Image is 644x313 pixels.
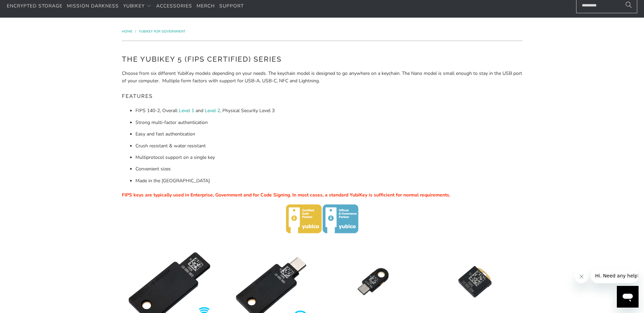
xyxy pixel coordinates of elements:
[123,3,145,9] span: YubiKey
[135,130,522,138] li: Easy and fast authentication
[156,3,192,9] span: Accessories
[205,107,220,114] a: Level 2
[575,270,588,283] iframe: Close message
[122,192,450,198] span: FIPS keys are typically used in Enterprise, Government and for Code Signing. In most cases, a sta...
[139,29,185,34] a: YubiKey for Government
[122,29,133,34] a: Home
[197,3,215,9] span: Merch
[591,268,639,283] iframe: Message from company
[135,107,522,114] li: FIPS 140-2, Overall and , Physical Security Level 3
[617,286,639,308] iframe: Button to launch messaging window
[4,5,49,10] span: Hi. Need any help?
[219,3,244,9] span: Support
[135,29,136,34] span: /
[135,177,522,185] li: Made in the [GEOGRAPHIC_DATA]
[122,54,522,65] h2: The YubiKey 5 (FIPS Certified) Series
[67,3,119,9] span: Mission Darkness
[122,70,522,85] p: Choose from six different YubiKey models depending on your needs. The keychain model is designed ...
[135,119,522,126] li: Strong multi-factor authentication
[7,3,62,9] span: Encrypted Storage
[135,154,522,161] li: Multiprotocol support on a single key
[135,165,522,173] li: Convenient sizes
[122,90,522,103] h5: Features
[135,142,522,150] li: Crush resistant & water resistant
[179,107,194,114] a: Level 1
[122,29,132,34] span: Home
